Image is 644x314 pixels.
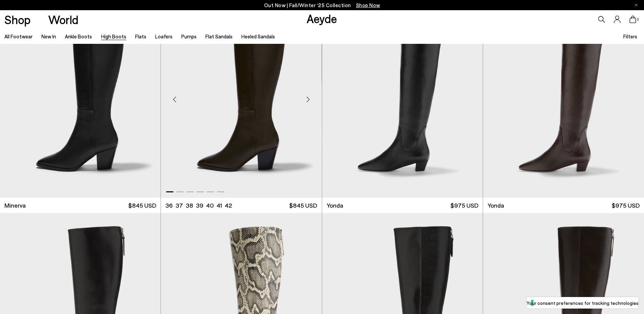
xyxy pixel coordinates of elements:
[165,201,230,210] ul: variant
[450,201,478,210] span: $975 USD
[206,201,214,210] li: 40
[196,201,203,210] li: 39
[483,198,644,213] a: Yonda $975 USD
[41,33,56,39] a: New In
[4,201,26,210] span: Minerva
[629,16,636,23] a: 0
[527,299,639,307] label: Your consent preferences for tracking technologies
[4,14,31,25] a: Shop
[155,33,172,39] a: Loafers
[186,201,193,210] li: 38
[356,2,380,8] span: Navigate to /collections/new-in
[241,33,275,39] a: Heeled Sandals
[128,201,156,210] span: $845 USD
[612,201,640,210] span: $975 USD
[307,11,337,25] a: Aeyde
[164,89,185,110] div: Previous slide
[181,33,197,39] a: Pumps
[264,1,380,10] p: Out Now | Fall/Winter ‘25 Collection
[205,33,233,39] a: Flat Sandals
[135,33,146,39] a: Flats
[623,33,637,39] span: Filters
[327,201,343,210] span: Yonda
[217,201,222,210] li: 41
[4,33,33,39] a: All Footwear
[176,201,183,210] li: 37
[161,198,321,213] a: 36 37 38 39 40 41 42 $845 USD
[225,201,232,210] li: 42
[487,201,504,210] span: Yonda
[527,297,639,309] button: Your consent preferences for tracking technologies
[165,201,173,210] li: 36
[298,89,318,110] div: Next slide
[48,14,78,25] a: World
[101,33,126,39] a: High Boots
[65,33,92,39] a: Ankle Boots
[289,201,317,210] span: $845 USD
[322,198,483,213] a: Yonda $975 USD
[636,18,640,21] span: 0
